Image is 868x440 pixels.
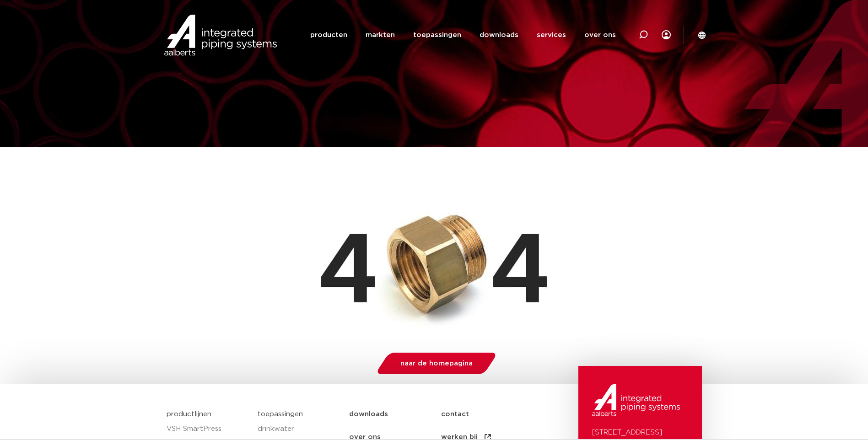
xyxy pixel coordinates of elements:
a: contact [441,403,533,426]
a: naar de homepagina [375,353,498,374]
a: productlijnen [167,411,211,418]
a: drinkwater [258,422,340,436]
a: over ons [584,17,616,53]
a: services [537,17,566,53]
nav: Menu [310,17,616,53]
a: toepassingen [413,17,461,53]
a: downloads [480,17,518,53]
a: toepassingen [258,411,303,418]
h1: Pagina niet gevonden [167,152,702,181]
a: downloads [349,403,441,426]
a: producten [310,17,347,53]
span: naar de homepagina [400,360,473,367]
div: my IPS [662,16,671,53]
a: VSH SmartPress [167,422,249,436]
a: markten [366,17,395,53]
